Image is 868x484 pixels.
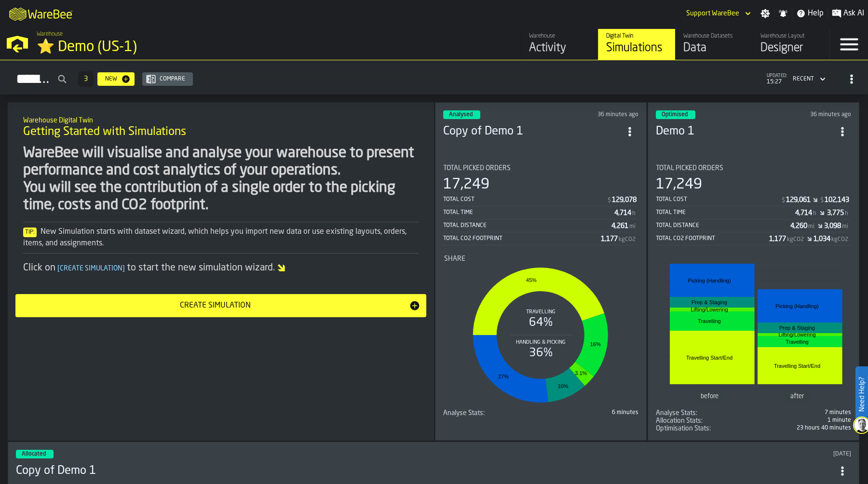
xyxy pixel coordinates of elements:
[443,164,638,172] div: Title
[23,115,419,124] h2: Sub Title
[656,417,752,425] div: Title
[612,196,637,204] div: Stat Value
[443,110,480,119] div: status-3 2
[786,196,811,204] div: Stat Value
[8,102,434,441] div: ItemListCard-
[443,409,485,417] span: Analyse Stats:
[814,235,830,243] div: Stat Value
[444,255,465,263] span: Share
[682,8,753,19] div: DropdownMenuValue-Support WareBee
[606,40,667,56] div: Simulations
[529,33,590,40] div: Warehouse
[598,29,675,60] a: link-to-/wh/i/103622fe-4b04-4da1-b95f-2619b9c959cc/simulations
[619,236,636,243] span: kgCO2
[830,29,868,60] label: button-toggle-Menu
[608,197,611,204] span: $
[606,33,667,40] div: Digital Twin
[74,71,97,87] div: ButtonLoadMore-Load More-Prev-First-Last
[656,409,697,417] span: Analyse Stats:
[760,33,822,40] div: Warehouse Layout
[443,222,611,229] div: Total Distance
[813,210,816,217] span: h
[37,39,297,56] div: ⭐ Demo (US-1)
[656,209,795,216] div: Total Time
[23,228,37,237] span: Tip:
[23,145,419,214] div: WareBee will visualise and analyse your warehouse to present performance and cost analytics of yo...
[55,265,127,272] span: Create Simulation
[23,124,186,140] span: Getting Started with Simulations
[16,463,834,479] h3: Copy of Demo 1
[793,76,814,82] div: DropdownMenuValue-4
[845,210,848,217] span: h
[656,157,851,432] section: card-SimulationDashboardCard-optimised
[632,210,636,217] span: h
[856,367,867,421] label: Need Help?
[15,110,426,145] div: title-Getting Started with Simulations
[656,409,851,417] div: stat-Analyse Stats:
[656,425,752,432] div: Title
[701,393,719,400] text: before
[443,409,539,417] div: Title
[820,197,824,204] span: $
[656,409,752,417] div: Title
[843,8,864,19] span: Ask AI
[101,76,121,82] div: New
[629,223,636,230] span: mi
[825,196,849,204] div: Stat Value
[662,112,688,118] span: Optimised
[656,124,834,139] div: Demo 1
[57,265,60,272] span: [
[683,33,745,40] div: Warehouse Datasets
[656,425,851,432] span: 434,850
[21,300,409,311] div: Create Simulation
[656,164,851,172] div: Title
[657,255,850,407] div: stat-
[756,409,852,416] div: 7 minutes
[760,40,822,56] div: Designer
[827,209,844,217] div: Stat Value
[444,255,637,407] div: stat-Share
[787,236,804,243] span: kgCO2
[443,176,489,193] div: 17,249
[435,102,647,441] div: ItemListCard-DashboardItemContainer
[656,222,790,229] div: Total Distance
[752,29,829,60] a: link-to-/wh/i/103622fe-4b04-4da1-b95f-2619b9c959cc/designer
[808,8,824,19] span: Help
[444,255,637,263] div: Title
[601,235,618,243] div: Stat Value
[656,235,769,242] div: Total CO2 Footprint
[142,72,193,86] button: button-Compare
[795,209,812,217] div: Stat Value
[560,111,638,118] div: Updated: 15/09/2025, 14:50:59 Created: 17/03/2025, 22:24:57
[443,164,511,172] span: Total Picked Orders
[656,110,695,119] div: status-3 2
[656,176,702,193] div: 17,249
[443,124,621,139] h3: Copy of Demo 1
[808,223,814,230] span: mi
[97,72,135,86] button: button-New
[443,196,607,203] div: Total Cost
[122,265,125,272] span: ]
[756,425,852,431] div: 23 hours 40 minutes
[767,79,787,85] span: 15:27
[521,29,598,60] a: link-to-/wh/i/103622fe-4b04-4da1-b95f-2619b9c959cc/feed/
[686,10,739,17] div: DropdownMenuValue-Support WareBee
[656,164,723,172] span: Total Picked Orders
[453,451,851,457] div: Updated: 03/09/2025, 13:18:58 Created: 15/07/2025, 11:52:40
[792,8,827,19] label: button-toggle-Help
[656,417,851,425] div: stat-Allocation Stats:
[37,31,63,38] span: Warehouse
[683,40,745,56] div: Data
[443,157,638,417] section: card-SimulationDashboardCard-analyzed
[774,111,852,118] div: Updated: 15/09/2025, 14:50:50 Created: 15/03/2025, 13:46:27
[675,29,752,60] a: link-to-/wh/i/103622fe-4b04-4da1-b95f-2619b9c959cc/data
[443,164,638,245] div: stat-Total Picked Orders
[656,425,851,432] div: stat-Optimisation Stats:
[23,261,419,275] div: Click on to start the new simulation wizard.
[443,409,638,417] div: stat-Analyse Stats:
